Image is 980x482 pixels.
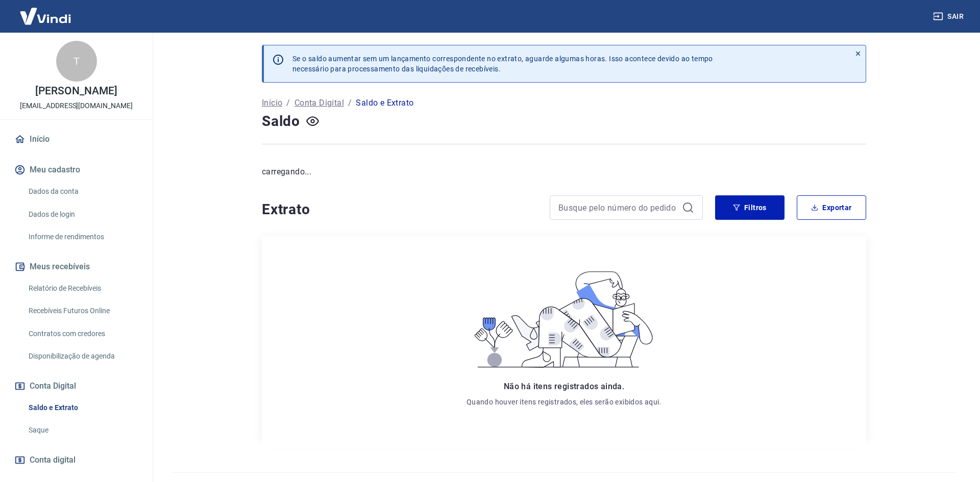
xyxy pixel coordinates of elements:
h4: Saldo [262,111,300,132]
button: Sair [931,7,968,26]
a: Recebíveis Futuros Online [24,300,140,321]
a: Conta digital [12,449,140,471]
p: carregando... [262,166,866,178]
p: [EMAIL_ADDRESS][DOMAIN_NAME] [20,100,133,111]
a: Início [12,128,140,150]
a: Saque [24,420,140,441]
a: Dados de login [24,204,140,225]
p: Saldo e Extrato [356,97,413,109]
button: Meu cadastro [12,159,140,181]
span: Conta digital [30,453,76,467]
a: Dados da conta [24,181,140,202]
span: Não há itens registrados ainda. [504,382,624,391]
a: Saldo e Extrato [24,397,140,418]
img: Vindi [12,1,79,32]
input: Busque pelo número do pedido [558,200,678,215]
p: Se o saldo aumentar sem um lançamento correspondente no extrato, aguarde algumas horas. Isso acon... [292,54,713,74]
button: Filtros [715,195,785,220]
a: Informe de rendimentos [24,226,140,247]
a: Contratos com credores [24,323,140,344]
p: Quando houver itens registrados, eles serão exibidos aqui. [467,397,661,407]
a: Conta Digital [295,97,344,109]
p: / [286,97,290,109]
button: Meus recebíveis [12,256,140,278]
a: Relatório de Recebíveis [24,278,140,299]
div: T [56,41,97,82]
p: / [348,97,352,109]
button: Conta Digital [12,375,140,397]
a: Início [262,97,282,109]
h4: Extrato [262,199,537,220]
p: [PERSON_NAME] [35,86,117,96]
button: Exportar [797,195,866,220]
a: Disponibilização de agenda [24,346,140,367]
